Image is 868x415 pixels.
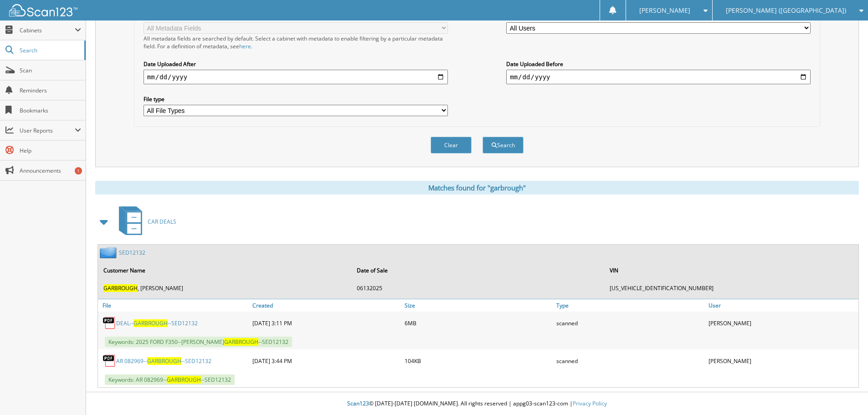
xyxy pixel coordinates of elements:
[134,319,168,327] span: GARBROUGH
[144,35,448,50] div: All metadata fields are searched by default. Select a cabinet with metadata to enable filtering b...
[99,281,351,296] td: , [PERSON_NAME]
[554,299,706,312] a: Type
[105,337,292,347] span: Keywords: 2025 FORD F350--[PERSON_NAME] --SED12132
[103,284,138,292] span: GARBROUGH
[144,70,448,84] input: start
[20,167,81,174] span: Announcements
[20,107,81,114] span: Bookmarks
[431,137,472,154] button: Clear
[639,8,690,13] span: [PERSON_NAME]
[506,70,811,84] input: end
[239,42,251,50] a: here
[148,218,176,225] span: CAR DEALS
[20,87,81,94] span: Reminders
[98,299,250,312] a: File
[573,400,607,407] a: Privacy Policy
[347,400,369,407] span: Scan123
[75,167,82,174] div: 1
[119,249,145,256] a: SED12132
[100,247,119,258] img: folder2.png
[224,338,258,346] span: GARBROUGH
[116,357,211,365] a: AR 082969--GARBROUGH--SED12132
[605,281,858,296] td: [US_VEHICLE_IDENTIFICATION_NUMBER]
[167,376,201,384] span: GARBROUGH
[20,46,80,54] span: Search
[20,147,81,154] span: Help
[9,4,77,16] img: scan123-logo-white.svg
[706,314,858,332] div: [PERSON_NAME]
[726,8,846,13] span: [PERSON_NAME] ([GEOGRAPHIC_DATA])
[95,181,859,195] div: Matches found for "garbrough"
[20,127,75,134] span: User Reports
[402,314,555,332] div: 6MB
[103,354,116,368] img: PDF.png
[20,26,75,34] span: Cabinets
[554,314,706,332] div: scanned
[706,299,858,312] a: User
[250,314,402,332] div: [DATE] 3:11 PM
[144,95,448,103] label: File type
[605,261,858,280] th: VIN
[352,261,605,280] th: Date of Sale
[113,204,176,240] a: CAR DEALS
[402,299,555,312] a: Size
[402,352,555,370] div: 104KB
[250,299,402,312] a: Created
[506,60,811,68] label: Date Uploaded Before
[105,374,235,385] span: Keywords: AR 082969-- --SED12132
[86,393,868,415] div: © [DATE]-[DATE] [DOMAIN_NAME]. All rights reserved | appg03-scan123-com |
[250,352,402,370] div: [DATE] 3:44 PM
[706,352,858,370] div: [PERSON_NAME]
[20,67,81,74] span: Scan
[483,137,524,154] button: Search
[554,352,706,370] div: scanned
[144,60,448,68] label: Date Uploaded After
[103,316,116,330] img: PDF.png
[99,261,351,280] th: Customer Name
[352,281,605,296] td: 06132025
[147,357,181,365] span: GARBROUGH
[116,319,198,327] a: DEAL--GARBROUGH--SED12132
